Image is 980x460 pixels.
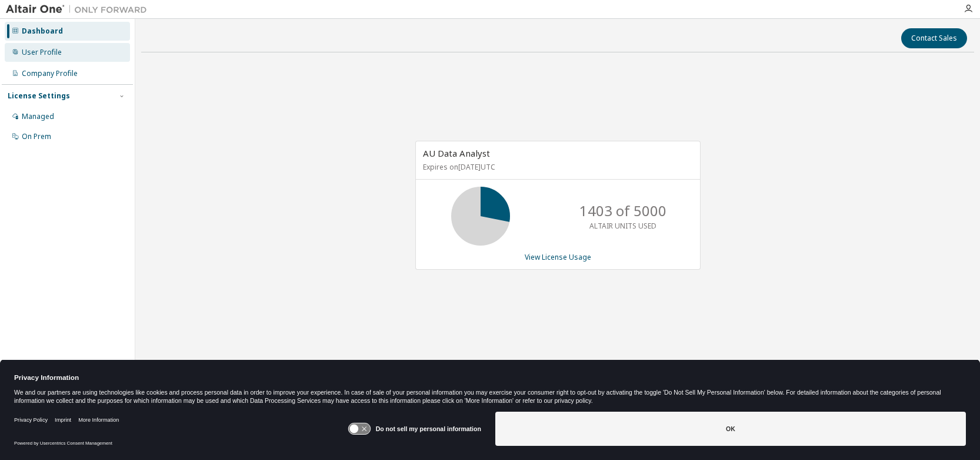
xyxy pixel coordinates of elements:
[22,132,51,141] div: On Prem
[22,27,63,36] div: Dashboard
[423,147,490,159] span: AU Data Analyst
[6,4,153,15] img: Altair One
[22,69,78,78] div: Company Profile
[589,221,656,231] p: ALTAIR UNITS USED
[8,91,70,101] div: License Settings
[22,112,54,121] div: Managed
[525,252,591,262] a: View License Usage
[423,162,690,172] p: Expires on [DATE] UTC
[22,48,62,57] div: User Profile
[579,201,666,221] p: 1403 of 5000
[901,28,967,48] button: Contact Sales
